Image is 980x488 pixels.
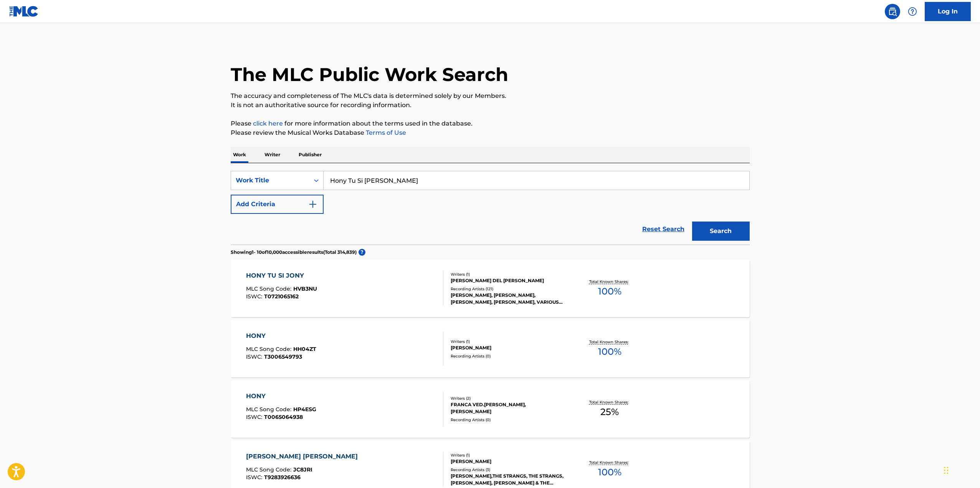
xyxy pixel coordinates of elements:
img: 9d2ae6d4665cec9f34b9.svg [308,200,317,209]
p: Please review the Musical Works Database [231,128,750,137]
p: Showing 1 - 10 of 10,000 accessible results (Total 314,839 ) [231,249,357,256]
div: FRANCA VED.[PERSON_NAME], [PERSON_NAME] [451,401,567,415]
span: ISWC : [246,353,264,360]
span: T0721065162 [264,293,299,300]
span: 25 % [600,405,619,419]
a: Public Search [885,4,900,19]
span: 100 % [598,345,621,359]
div: HONY TU SI JONY [246,271,317,280]
span: MLC Song Code : [246,466,293,473]
span: ISWC : [246,293,264,300]
div: Recording Artists ( 0 ) [451,353,567,359]
h1: The MLC Public Work Search [231,63,508,86]
div: Writers ( 1 ) [451,452,567,458]
img: MLC Logo [9,6,39,17]
p: Please for more information about the terms used in the database. [231,119,750,128]
p: Total Known Shares: [589,460,630,465]
a: HONY TU SI JONYMLC Song Code:HVB3NUISWC:T0721065162Writers (1)[PERSON_NAME] DEL [PERSON_NAME]Reco... [231,260,750,317]
img: help [908,7,917,16]
div: Recording Artists ( 121 ) [451,286,567,292]
span: ? [359,249,365,256]
span: T9283926636 [264,474,301,481]
div: Help [905,4,920,19]
button: Search [692,222,750,241]
div: Writers ( 2 ) [451,395,567,401]
a: click here [253,120,283,127]
span: MLC Song Code : [246,346,293,352]
div: Writers ( 1 ) [451,271,567,277]
img: search [888,7,897,16]
p: Writer [262,147,283,163]
iframe: Chat Widget [942,451,980,488]
p: It is not an authoritative source for recording information. [231,101,750,110]
div: [PERSON_NAME], [PERSON_NAME], [PERSON_NAME], [PERSON_NAME], VARIOUS ARTISTS [451,292,567,306]
span: HP4ESG [293,406,316,413]
div: Recording Artists ( 0 ) [451,417,567,423]
span: MLC Song Code : [246,406,293,413]
span: ISWC : [246,474,264,481]
button: Add Criteria [231,195,324,214]
p: The accuracy and completeness of The MLC's data is determined solely by our Members. [231,91,750,101]
div: [PERSON_NAME] [451,344,567,351]
div: HONY [246,331,316,341]
span: ISWC : [246,414,264,420]
span: 100 % [598,465,621,479]
div: HONY [246,392,316,401]
p: Total Known Shares: [589,279,630,285]
span: HH04ZT [293,346,316,352]
div: Work Title [236,176,305,185]
span: T0065064938 [264,414,303,420]
a: Log In [925,2,971,21]
span: 100 % [598,285,621,298]
span: JC8JRI [293,466,312,473]
div: Drag [944,459,949,482]
span: MLC Song Code : [246,285,293,292]
span: T3006549793 [264,353,302,360]
p: Total Known Shares: [589,399,630,405]
div: [PERSON_NAME] [451,458,567,465]
a: HONYMLC Song Code:HH04ZTISWC:T3006549793Writers (1)[PERSON_NAME]Recording Artists (0)Total Known ... [231,320,750,377]
a: Reset Search [638,221,688,238]
div: [PERSON_NAME],THE STRANGS, THE STRANGS, [PERSON_NAME], [PERSON_NAME] & THE STRANGS [451,473,567,486]
div: [PERSON_NAME] DEL [PERSON_NAME] [451,277,567,284]
p: Work [231,147,248,163]
div: Recording Artists ( 3 ) [451,467,567,473]
div: [PERSON_NAME] [PERSON_NAME] [246,452,362,461]
a: Terms of Use [364,129,406,136]
p: Publisher [296,147,324,163]
form: Search Form [231,171,750,245]
p: Total Known Shares: [589,339,630,345]
a: HONYMLC Song Code:HP4ESGISWC:T0065064938Writers (2)FRANCA VED.[PERSON_NAME], [PERSON_NAME]Recordi... [231,380,750,438]
div: Writers ( 1 ) [451,339,567,344]
span: HVB3NU [293,285,317,292]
